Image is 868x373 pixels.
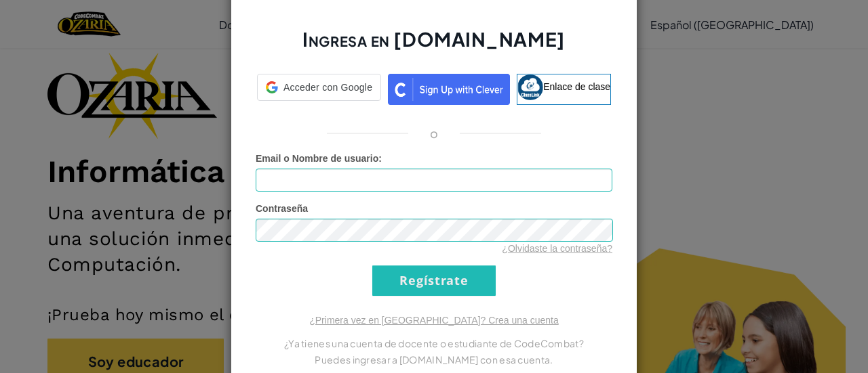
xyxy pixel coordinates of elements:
[502,243,612,254] a: ¿Olvidaste la contraseña?
[388,74,510,105] img: clever_sso_button@2x.png
[309,315,559,326] a: ¿Primera vez en [GEOGRAPHIC_DATA]? Crea una cuenta
[378,153,382,164] font: :
[315,353,553,366] font: Puedes ingresar a [DOMAIN_NAME] con esa cuenta.
[283,81,372,94] span: Acceder con Google
[543,81,610,91] font: Enlace de clase
[257,74,381,105] a: Acceder con Google
[430,125,438,141] font: o
[372,265,496,296] input: Regístrate
[257,74,381,101] div: Acceder con Google
[256,203,308,214] font: Contraseña
[302,27,565,51] font: Ingresa en [DOMAIN_NAME]
[284,337,584,349] font: ¿Ya tienes una cuenta de docente o estudiante de CodeCombat?
[256,153,378,164] font: Email o Nombre de usuario
[517,74,543,100] img: classlink-logo-small.png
